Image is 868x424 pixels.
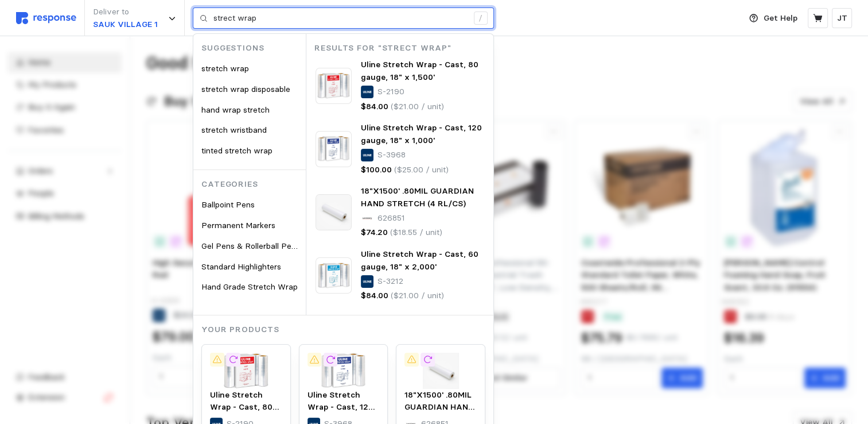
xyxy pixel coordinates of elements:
span: Uline Stretch Wrap - Cast, 60 gauge, 18" x 2,000' [361,249,478,272]
p: $84.00 [361,101,388,113]
span: stretch wrap [201,63,249,74]
button: Get Help [742,7,804,29]
img: 594f115f-8a1e-43a3-9418-34bc32655a47.jpeg [316,194,352,230]
img: S-2190 [316,68,352,104]
p: $100.00 [361,164,392,176]
span: Permanent Markers [201,220,275,230]
p: S-2190 [377,86,404,98]
p: ($21.00 / unit) [391,101,444,113]
span: Gel Pens & Rollerball Pens [201,241,300,251]
span: stretch wristband [201,125,267,135]
img: S-2190 [210,353,282,389]
span: tinted stretch wrap [201,145,273,156]
p: Your Products [201,323,493,336]
p: Get Help [764,12,797,25]
span: Hand Grade Stretch Wrap [201,282,298,292]
span: hand wrap stretch [201,105,270,115]
span: Uline Stretch Wrap - Cast, 80 gauge, 18" x 1,500' [361,59,478,82]
p: Categories [201,178,306,191]
p: JT [837,12,847,25]
p: Results for "strect wrap" [314,42,493,55]
img: svg%3e [16,12,76,24]
p: SAUK VILLAGE 1 [93,18,158,31]
input: Search for a product name or SKU [213,8,468,29]
span: Uline Stretch Wrap - Cast, 120 gauge, 18" x 1,000' [361,122,482,145]
p: 626851 [377,212,405,225]
p: S-3968 [377,149,406,161]
img: S-3212 [316,257,352,294]
img: S-3968 [316,131,352,167]
p: ($25.00 / unit) [394,164,449,176]
p: Suggestions [201,42,306,55]
p: ($18.55 / unit) [390,226,442,239]
span: stretch wrap disposable [201,84,290,94]
p: Deliver to [93,6,158,18]
img: S-3968 [308,353,380,389]
button: JT [832,8,852,28]
p: $74.20 [361,226,388,239]
span: 18"X1500' .80MIL GUARDIAN HAND STRETCH (4 RL/CS) [361,186,474,209]
span: Ballpoint Pens [201,199,255,210]
p: ($21.00 / unit) [391,290,444,302]
span: Standard Highlighters [201,261,281,272]
div: / [474,11,488,25]
p: S-3212 [377,275,403,288]
img: 594f115f-8a1e-43a3-9418-34bc32655a47.jpeg [404,353,477,389]
p: $84.00 [361,290,388,302]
